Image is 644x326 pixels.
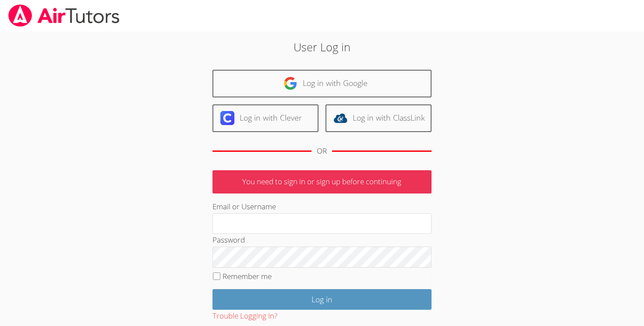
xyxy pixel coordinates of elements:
input: Log in [212,289,432,310]
label: Remember me [223,271,272,281]
div: OR [317,145,327,158]
button: Trouble Logging In? [212,310,277,322]
a: Log in with ClassLink [326,104,432,132]
label: Password [212,235,245,245]
p: You need to sign in or sign up before continuing [212,170,432,193]
a: Log in with Clever [212,104,318,132]
label: Email or Username [212,201,276,211]
img: classlink-logo-d6bb404cc1216ec64c9a2012d9dc4662098be43eaf13dc465df04b49fa7ab582.svg [333,111,347,125]
img: clever-logo-6eab21bc6e7a338710f1a6ff85c0baf02591cd810cc4098c63d3a4b26e2feb20.svg [220,111,234,125]
a: Log in with Google [212,70,432,97]
img: airtutors_banner-c4298cdbf04f3fff15de1276eac7730deb9818008684d7c2e4769d2f7ddbe033.png [7,4,120,27]
img: google-logo-50288ca7cdecda66e5e0955fdab243c47b7ad437acaf1139b6f446037453330a.svg [283,76,297,90]
h2: User Log in [148,39,496,55]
